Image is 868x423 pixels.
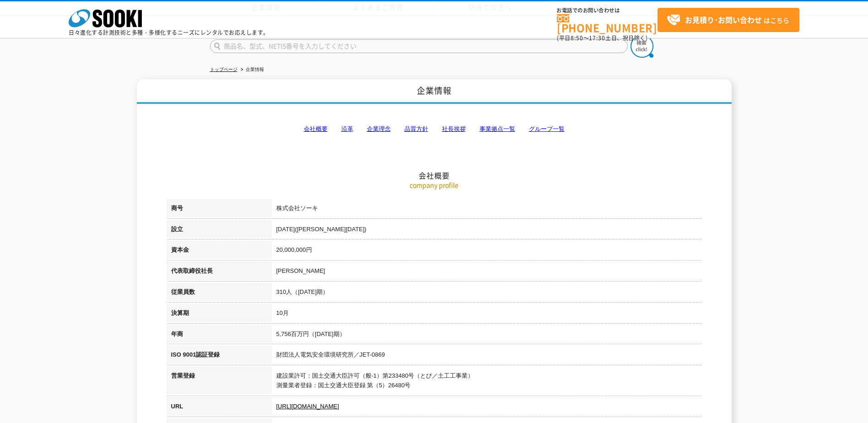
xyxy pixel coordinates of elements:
a: 社長挨拶 [442,125,466,132]
a: グループ一覧 [529,125,565,132]
td: 5,756百万円（[DATE]期） [272,325,702,346]
span: 8:50 [571,34,583,42]
li: 企業情報 [239,65,264,75]
strong: お見積り･お問い合わせ [685,14,762,25]
input: 商品名、型式、NETIS番号を入力してください [210,39,628,53]
span: 17:30 [589,34,605,42]
a: [PHONE_NUMBER] [557,14,658,33]
a: [URL][DOMAIN_NAME] [276,403,339,410]
p: 日々進化する計測技術と多種・多様化するニーズにレンタルでお応えします。 [69,30,269,35]
a: トップページ [210,67,237,72]
span: お電話でのお問い合わせは [557,8,658,13]
a: 会社概要 [304,125,328,132]
span: (平日 ～ 土日、祝日除く) [557,34,647,42]
td: 株式会社ソーキ [272,199,702,220]
a: 事業拠点一覧 [480,125,515,132]
td: 財団法人電気安全環境研究所／JET-0869 [272,346,702,367]
td: [DATE]([PERSON_NAME][DATE]) [272,220,702,241]
td: [PERSON_NAME] [272,262,702,283]
th: 商号 [167,199,272,220]
th: URL [167,397,272,418]
h1: 企業情報 [137,79,732,104]
td: 10月 [272,304,702,325]
a: 沿革 [341,125,353,132]
p: company profile [167,180,702,190]
a: 企業理念 [367,125,391,132]
th: 代表取締役社長 [167,262,272,283]
th: 決算期 [167,304,272,325]
th: 設立 [167,220,272,241]
th: 営業登録 [167,367,272,397]
a: お見積り･お問い合わせはこちら [658,8,799,32]
th: 年商 [167,325,272,346]
img: btn_search.png [631,35,653,58]
td: 建設業許可：国土交通大臣許可（般-1）第233480号（とび／土工工事業） 測量業者登録：国土交通大臣登録 第（5）26480号 [272,367,702,397]
th: ISO 9001認証登録 [167,346,272,367]
td: 310人（[DATE]期） [272,283,702,304]
th: 資本金 [167,241,272,262]
th: 従業員数 [167,283,272,304]
span: はこちら [667,13,789,27]
td: 20,000,000円 [272,241,702,262]
a: 品質方針 [404,125,428,132]
h2: 会社概要 [167,79,702,180]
